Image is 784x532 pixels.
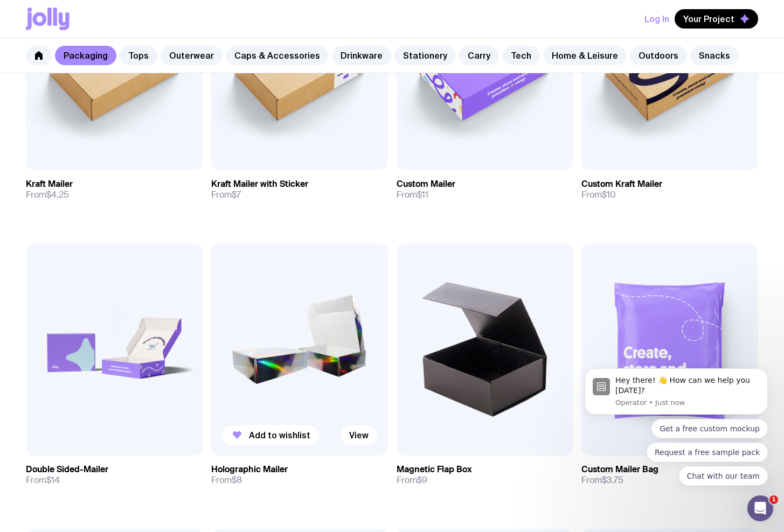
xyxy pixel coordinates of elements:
[397,170,573,209] a: Custom MailerFrom$11
[232,189,241,200] span: $7
[568,359,784,492] iframe: Intercom notifications message
[644,9,669,29] button: Log In
[581,170,758,209] a: Custom Kraft MailerFrom$10
[683,13,734,24] span: Your Project
[120,46,157,65] a: Tops
[341,425,377,445] a: View
[26,170,203,209] a: Kraft MailerFrom$4.25
[417,474,427,486] span: $9
[581,190,616,200] span: From
[226,46,329,65] a: Caps & Accessories
[602,189,616,200] span: $10
[332,46,391,65] a: Drinkware
[211,179,308,190] h3: Kraft Mailer with Sticker
[26,179,73,190] h3: Kraft Mailer
[211,475,242,486] span: From
[26,475,60,486] span: From
[46,189,69,200] span: $4.25
[769,495,778,504] span: 1
[581,179,662,190] h3: Custom Kraft Mailer
[26,464,108,475] h3: Double Sided-Mailer
[211,464,288,475] h3: Holographic Mailer
[417,189,428,200] span: $11
[249,430,310,440] span: Add to wishlist
[211,456,388,494] a: Holographic MailerFrom$8
[502,46,540,65] a: Tech
[543,46,627,65] a: Home & Leisure
[211,170,388,209] a: Kraft Mailer with StickerFrom$7
[46,474,60,486] span: $14
[55,46,116,65] a: Packaging
[26,456,203,494] a: Double Sided-MailerFrom$14
[394,46,456,65] a: Stationery
[747,495,773,521] iframe: Intercom live chat
[232,474,242,486] span: $8
[397,475,427,486] span: From
[630,46,687,65] a: Outdoors
[397,464,472,475] h3: Magnetic Flap Box
[397,190,428,200] span: From
[397,456,573,494] a: Magnetic Flap BoxFrom$9
[675,9,758,29] button: Your Project
[397,179,455,190] h3: Custom Mailer
[26,190,69,200] span: From
[690,46,739,65] a: Snacks
[161,46,223,65] a: Outerwear
[211,190,241,200] span: From
[222,425,319,445] button: Add to wishlist
[459,46,499,65] a: Carry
